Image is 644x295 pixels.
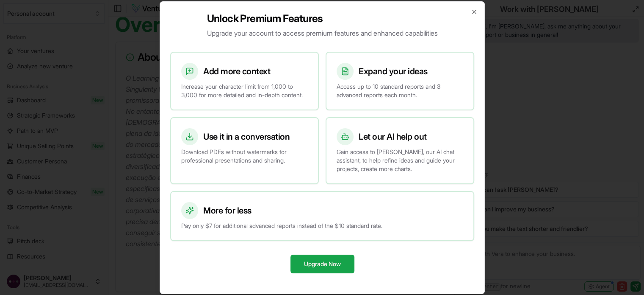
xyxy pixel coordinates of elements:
[290,255,354,273] button: Upgrade Now
[181,222,463,230] p: Pay only $7 for additional advanced reports instead of the $10 standard rate.
[359,65,428,77] h3: Expand your ideas
[207,28,437,38] p: Upgrade your account to access premium features and enhanced capabilities
[359,131,427,143] h3: Let our AI help out
[337,148,463,173] p: Gain access to [PERSON_NAME], our AI chat assistant, to help refine ideas and guide your projects...
[337,82,463,99] p: Access up to 10 standard reports and 3 advanced reports each month.
[181,148,308,165] p: Download PDFs without watermarks for professional presentations and sharing.
[203,65,270,77] h3: Add more context
[207,12,437,25] h2: Unlock Premium Features
[181,82,308,99] p: Increase your character limit from 1,000 to 3,000 for more detailed and in-depth content.
[203,205,252,216] h3: More for less
[203,131,290,143] h3: Use it in a conversation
